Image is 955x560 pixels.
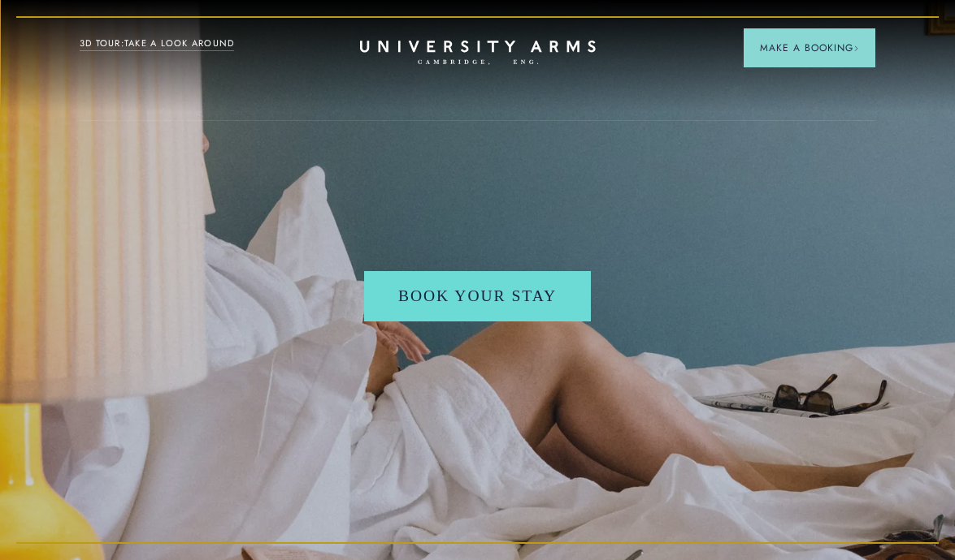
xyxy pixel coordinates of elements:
[853,45,859,51] img: Arrow icon
[364,271,591,321] a: Book your stay
[744,28,875,67] button: Make a BookingArrow icon
[360,41,596,66] a: Home
[80,37,235,51] a: 3D TOUR:TAKE A LOOK AROUND
[760,41,859,55] span: Make a Booking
